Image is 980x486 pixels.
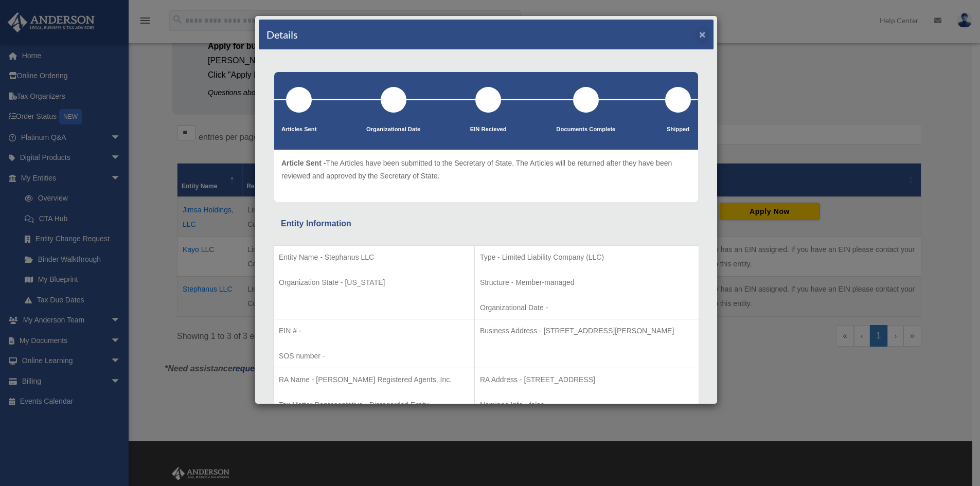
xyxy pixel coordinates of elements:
p: Organizational Date - [480,301,693,314]
p: Documents Complete [556,124,615,135]
p: Organization State - [US_STATE] [279,276,469,289]
p: SOS number - [279,350,469,363]
p: Tax Matter Representative - Disregarded Entity [279,399,469,411]
div: Entity Information [281,217,691,231]
p: EIN Recieved [470,124,507,135]
span: Article Sent - [281,159,326,167]
button: × [699,29,706,40]
p: Shipped [665,124,691,135]
p: Business Address - [STREET_ADDRESS][PERSON_NAME] [480,325,693,337]
p: RA Name - [PERSON_NAME] Registered Agents, Inc. [279,373,469,386]
h4: Details [266,27,298,42]
p: EIN # - [279,325,469,337]
p: Nominee Info - false [480,399,693,411]
p: Entity Name - Stephanus LLC [279,251,469,264]
p: Articles Sent [281,124,316,135]
p: RA Address - [STREET_ADDRESS] [480,373,693,386]
p: Organizational Date [366,124,420,135]
p: Structure - Member-managed [480,276,693,289]
p: The Articles have been submitted to the Secretary of State. The Articles will be returned after t... [281,157,691,182]
p: Type - Limited Liability Company (LLC) [480,251,693,264]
